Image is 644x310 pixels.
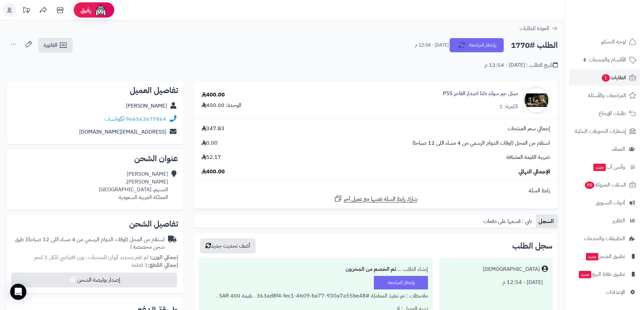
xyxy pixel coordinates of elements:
[569,266,640,282] a: تطبيق نقاط البيعجديد
[11,273,177,287] button: إصدار بوليصة الشحن
[104,115,124,123] a: واتساب
[150,253,178,261] strong: إجمالي الوزن:
[523,87,550,114] img: 1756312966-gpxkkddxkaae9bx-1718099584462-90x90.jpg
[536,215,558,228] a: السجل
[79,128,166,136] a: [EMAIL_ADDRESS][DOMAIN_NAME]
[601,73,626,82] span: الطلبات
[593,164,606,171] span: جديد
[593,162,625,172] span: وآتس آب
[201,102,241,109] div: الوحدة: 400.00
[569,213,640,229] a: التقارير
[18,3,35,19] a: تحديثات المنصة
[520,24,558,32] a: العودة للطلبات
[575,126,626,136] span: إشعارات التحويلات البنكية
[512,242,552,250] h3: سجل الطلب
[201,91,225,99] div: 400.00
[200,238,256,253] button: أضف تحديث جديد
[132,261,178,269] small: 1 قطعة
[34,253,148,261] span: لم تقم بتحديد أوزان للمنتجات ، وزن افتراضي للكل 1 كجم
[579,271,591,278] span: جديد
[569,159,640,175] a: وآتس آبجديد
[12,236,165,251] div: استلام من المحل (اوقات الدوام الرسمي من 4 مساء اللى 12 صباحا)
[602,74,610,82] span: 1
[606,287,625,297] span: الإعدادات
[196,187,555,195] div: رابط السلة
[588,91,626,100] span: المراجعات والأسئلة
[569,230,640,247] a: التطبيقات والخدمات
[585,181,594,189] span: 99
[12,154,178,163] h2: عنوان الشحن
[612,144,625,154] span: العملاء
[99,170,168,201] div: [PERSON_NAME] [PERSON_NAME]، النسيم، [GEOGRAPHIC_DATA] المملكة العربية السعودية
[569,69,640,86] a: الطلبات1
[499,103,518,111] div: الكمية: 1
[584,234,625,243] span: التطبيقات والخدمات
[511,38,558,52] h2: الطلب #1770
[201,125,224,133] span: 347.83
[148,261,178,269] strong: إجمالي القطع:
[12,220,178,228] h2: تفاصيل الشحن
[481,215,536,228] a: تابي : قسمها على دفعات
[450,38,504,52] button: بإنتظار المراجعة
[344,195,418,203] span: شارك رابط السلة نفسها مع عميل آخر
[569,105,640,121] a: طلبات الإرجاع
[508,125,550,133] span: إجمالي سعر المنتجات
[374,276,428,289] div: بإنتظار المراجعة
[569,284,640,300] a: الإعدادات
[569,34,640,50] a: لوحة التحكم
[569,248,640,264] a: تطبيق المتجرجديد
[334,195,418,203] a: شارك رابط السلة نفسها مع عميل آخر
[599,109,626,118] span: طلبات الإرجاع
[345,265,396,273] b: تم الخصم من المخزون
[596,198,625,207] span: أدوات التسويق
[444,276,548,289] div: [DATE] - 12:54 م
[204,289,428,303] div: ملاحظات : تم تنفيذ المعاملة #363ad8f4-fec1-4609-ba77-930a7a55be48 . بقيمة 400 SAR .
[586,253,598,260] span: جديد
[601,37,626,47] span: لوحة التحكم
[201,139,218,147] span: 0.00
[484,61,558,69] div: تاريخ الطلب : [DATE] - 12:54 م
[126,102,167,110] a: [PERSON_NAME]
[520,24,549,32] span: العودة للطلبات
[80,6,91,14] span: رفيق
[201,153,221,161] span: 52.17
[569,87,640,104] a: المراجعات والأسئلة
[204,263,428,276] div: إنشاء الطلب ....
[569,141,640,157] a: العملاء
[506,153,550,161] span: ضريبة القيمة المضافة
[519,168,550,176] span: الإجمالي النهائي
[12,86,178,94] h2: تفاصيل العميل
[44,41,57,49] span: الفاتورة
[578,270,625,279] span: تطبيق نقاط البيع
[443,90,518,97] a: ميتل جير سولد دلتا اصدار الفاخر PS5
[126,115,166,123] a: 966563677864
[584,180,626,190] span: السلات المتروكة
[15,235,165,251] span: ( طرق شحن مخصصة )
[38,38,73,53] a: الفاتورة
[201,168,225,176] span: 400.00
[569,177,640,193] a: السلات المتروكة99
[483,265,540,273] div: [DEMOGRAPHIC_DATA]
[415,42,449,49] small: [DATE] - 12:54 م
[612,216,625,225] span: التقارير
[412,139,550,147] span: استلام من المحل (اوقات الدوام الرسمي من 4 مساء اللى 12 صباحا)
[94,3,108,17] img: ai-face.png
[589,55,626,64] span: الأقسام والمنتجات
[569,195,640,211] a: أدوات التسويق
[585,252,625,261] span: تطبيق المتجر
[10,284,26,300] div: Open Intercom Messenger
[569,123,640,139] a: إشعارات التحويلات البنكية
